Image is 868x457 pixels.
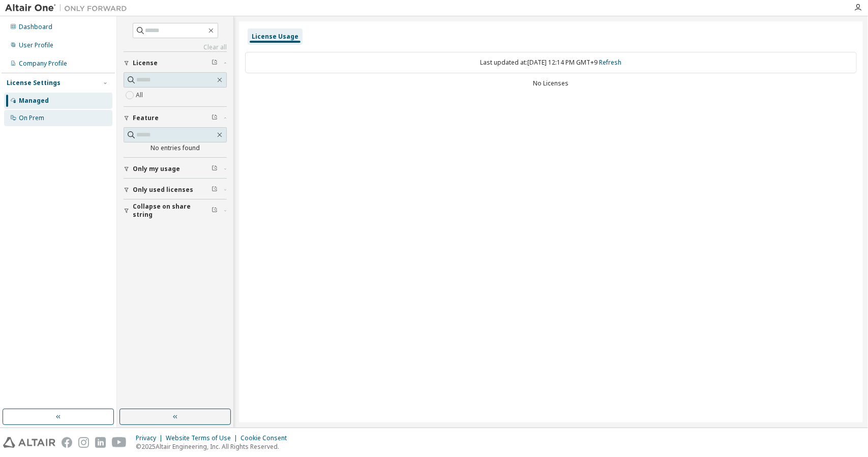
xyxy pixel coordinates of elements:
[19,114,44,122] div: On Prem
[3,437,55,448] img: altair_logo.svg
[19,41,53,49] div: User Profile
[136,434,166,442] div: Privacy
[245,79,857,88] div: No Licenses
[166,434,241,442] div: Website Terms of Use
[124,52,227,74] button: License
[133,165,180,173] span: Only my usage
[212,207,218,215] span: Clear filter
[112,437,127,448] img: youtube.svg
[133,186,193,194] span: Only used licenses
[212,186,218,194] span: Clear filter
[136,89,145,101] label: All
[212,165,218,173] span: Clear filter
[124,199,227,222] button: Collapse on share string
[600,58,622,67] a: Refresh
[252,33,298,41] div: License Usage
[78,437,89,448] img: instagram.svg
[19,97,49,105] div: Managed
[133,59,158,67] span: License
[212,59,218,67] span: Clear filter
[7,79,61,87] div: License Settings
[124,107,227,129] button: Feature
[19,60,67,68] div: Company Profile
[212,114,218,122] span: Clear filter
[245,52,857,73] div: Last updated at: [DATE] 12:14 PM GMT+9
[133,203,212,219] span: Collapse on share string
[124,144,227,152] div: No entries found
[136,442,293,451] p: © 2025 Altair Engineering, Inc. All Rights Reserved.
[62,437,72,448] img: facebook.svg
[133,114,159,122] span: Feature
[95,437,106,448] img: linkedin.svg
[124,43,227,51] a: Clear all
[19,23,52,31] div: Dashboard
[5,3,132,13] img: Altair One
[124,158,227,180] button: Only my usage
[124,179,227,201] button: Only used licenses
[241,434,293,442] div: Cookie Consent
